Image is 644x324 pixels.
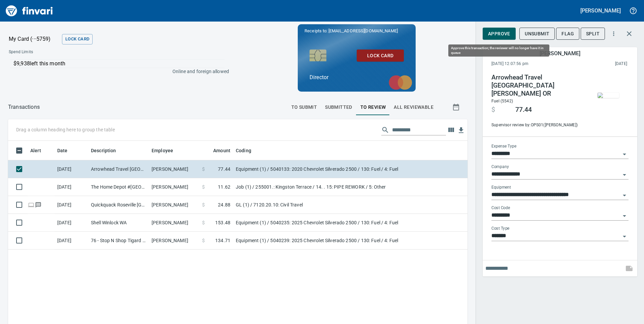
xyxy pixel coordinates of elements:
[572,61,627,67] span: This charge was settled by the merchant and appears on the 2025/10/11 statement.
[233,214,401,232] td: Equipment (1) / 5040235: 2025 Chevrolet Silverado 2500 / 130: Fuel / 4: Fuel
[149,214,199,232] td: [PERSON_NAME]
[525,30,549,38] span: Unsubmit
[491,227,510,231] label: Cost Type
[8,103,40,111] nav: breadcrumb
[149,196,199,214] td: [PERSON_NAME]
[91,147,125,155] span: Description
[291,103,317,111] span: To Submit
[91,147,116,155] span: Description
[621,260,637,277] span: This records your note into the expense. If you would like to send a message to an employee inste...
[515,106,532,114] span: 77.44
[491,61,572,67] span: [DATE] 12:07:56 pm
[580,7,621,14] h5: [PERSON_NAME]
[620,191,629,200] button: Open
[540,50,580,57] h5: [PERSON_NAME]
[446,99,468,115] button: Show transactions within a particular date range
[325,103,352,111] span: Submitted
[35,202,42,207] span: Has messages
[57,147,68,155] span: Date
[13,60,225,68] p: $9,938 left this month
[620,232,629,241] button: Open
[491,122,583,129] span: Supervisor review by: OPS01 ([PERSON_NAME])
[215,237,230,244] span: 134.71
[491,106,495,114] span: $
[149,178,199,196] td: [PERSON_NAME]
[16,126,115,133] p: Drag a column heading here to group the table
[233,178,401,196] td: Job (1) / 255001.: Kingston Terrace / 14. . 15: PIPE REWORK / 5: Other
[213,147,230,155] span: Amount
[55,214,88,232] td: [DATE]
[394,103,433,111] span: All Reviewable
[149,160,199,178] td: [PERSON_NAME]
[310,73,404,82] p: Director
[360,103,386,111] span: To Review
[606,26,621,41] button: More
[152,147,182,155] span: Employee
[202,184,205,190] span: $
[152,147,173,155] span: Employee
[28,202,35,207] span: Online transaction
[202,237,205,244] span: $
[202,219,205,226] span: $
[488,30,510,38] span: Approve
[620,211,629,221] button: Open
[328,28,398,34] span: [EMAIL_ADDRESS][DOMAIN_NAME]
[586,30,600,38] span: Split
[233,160,401,178] td: Equipment (1) / 5040133: 2020 Chevrolet Silverado 2500 / 130: Fuel / 4: Fuel
[55,196,88,214] td: [DATE]
[62,34,93,44] button: Lock Card
[4,3,55,19] img: Finvari
[561,30,574,38] span: Flag
[8,103,40,111] p: Transactions
[218,201,230,208] span: 24.88
[491,73,583,98] h4: Arrowhead Travel [GEOGRAPHIC_DATA][PERSON_NAME] OR
[88,214,149,232] td: Shell Winlock WA
[204,147,230,155] span: Amount
[621,26,637,42] button: Close transaction
[218,166,230,172] span: 77.44
[446,125,456,135] button: Choose columns to display
[456,125,466,135] button: Download table
[202,166,205,172] span: $
[202,201,205,208] span: $
[149,232,199,250] td: [PERSON_NAME]
[55,178,88,196] td: [DATE]
[9,49,130,56] span: Spend Limits
[88,196,149,214] td: Quickquack Roseville [GEOGRAPHIC_DATA]
[581,28,605,40] button: Split
[3,68,229,75] p: Online and foreign allowed
[57,147,76,155] span: Date
[236,147,260,155] span: Coding
[483,28,516,40] button: Approve
[579,5,622,16] button: [PERSON_NAME]
[236,147,251,155] span: Coding
[620,150,629,159] button: Open
[233,232,401,250] td: Equipment (1) / 5040239: 2025 Chevrolet Silverado 2500 / 130: Fuel / 4: Fuel
[65,35,89,43] span: Lock Card
[88,232,149,250] td: 76 - Stop N Shop Tigard OR
[491,144,516,149] label: Expense Type
[491,206,510,210] label: Cost Code
[620,170,629,180] button: Open
[30,147,50,155] span: Alert
[55,232,88,250] td: [DATE]
[215,219,230,226] span: 153.48
[519,28,555,40] button: Unsubmit
[491,165,509,169] label: Company
[385,72,416,93] img: mastercard.svg
[598,93,619,98] img: receipts%2Ftapani%2F2025-10-07%2FeOiGF8ixVkaJaoDoxMJvwhCdc8n2__AkeyKjGDsw8QwITP0JzS_thumb.jpg
[304,28,409,34] p: Receipts to:
[9,35,59,43] p: My Card (···5759)
[55,160,88,178] td: [DATE]
[556,28,579,40] button: Flag
[357,50,404,62] button: Lock Card
[88,160,149,178] td: Arrowhead Travel [GEOGRAPHIC_DATA][PERSON_NAME] OR
[491,99,513,103] span: Fuel (5542)
[30,147,41,155] span: Alert
[362,52,398,60] span: Lock Card
[491,186,511,190] label: Equipment
[233,196,401,214] td: GL (1) / 7120.20.10: Civil Travel
[218,184,230,190] span: 11.62
[88,178,149,196] td: The Home Depot #[GEOGRAPHIC_DATA]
